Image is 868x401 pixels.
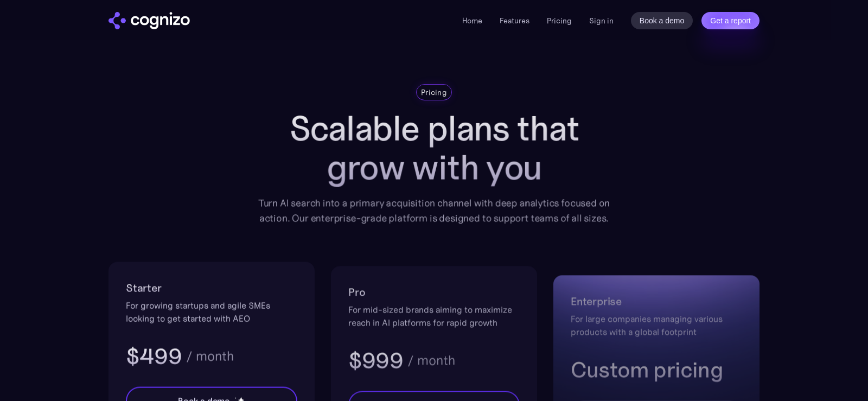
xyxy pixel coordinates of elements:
[250,195,618,226] div: Turn AI search into a primary acquisition channel with deep analytics focused on action. Our ente...
[421,87,447,98] div: Pricing
[348,346,403,374] h3: $999
[701,12,759,29] a: Get a report
[108,12,190,29] a: home
[571,355,742,384] h3: Custom pricing
[547,16,572,26] a: Pricing
[500,16,529,26] a: Features
[631,12,693,29] a: Book a demo
[250,109,618,187] h1: Scalable plans that grow with you
[108,12,190,29] img: cognizo logo
[589,14,614,27] a: Sign in
[126,299,297,325] div: For growing startups and agile SMEs looking to get started with AEO
[235,397,237,399] img: star
[126,279,297,297] h2: Starter
[186,350,234,363] div: / month
[462,16,482,26] a: Home
[126,342,182,371] h3: $499
[407,354,455,367] div: / month
[348,303,520,329] div: For mid-sized brands aiming to maximize reach in AI platforms for rapid growth
[348,283,520,301] h2: Pro
[571,292,742,310] h2: Enterprise
[571,312,742,338] div: For large companies managing various products with a global footprint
